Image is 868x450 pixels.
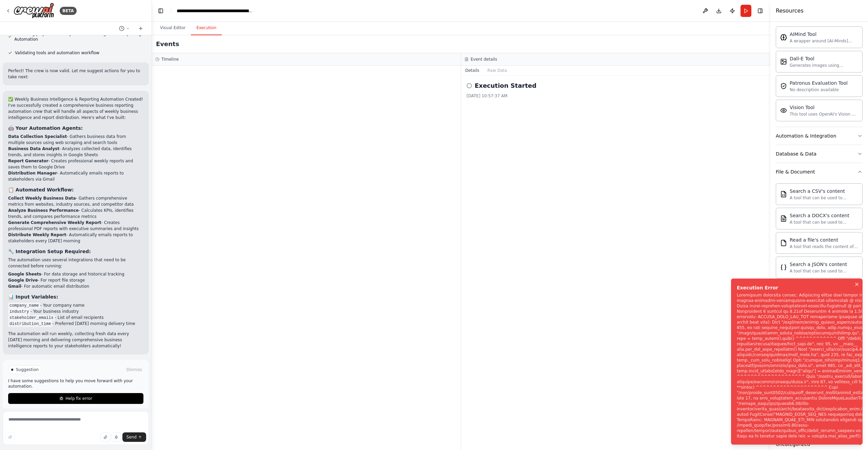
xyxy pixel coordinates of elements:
[776,168,815,175] div: File & Document
[125,366,143,373] button: Dismiss
[155,21,191,35] button: Visual Editor
[780,215,787,222] img: DOCXSearchTool
[8,134,143,146] li: - Gathers business data from multiple sources using web scraping and search tools
[8,207,143,220] li: - Calculates KPIs, identifies trends, and compares performance metrics
[14,31,143,42] span: Renaming project to Weekly Business Intelligence & Reporting Automation
[790,261,858,268] div: Search a JSON's content
[161,57,179,62] h3: Timeline
[776,7,804,15] h4: Resources
[790,268,858,274] div: A tool that can be used to semantic search a query from a JSON's content.
[8,257,143,269] p: The automation uses several integrations that need to be connected before running:
[790,188,858,195] div: Search a CSV's content
[8,196,76,201] strong: Collect Weekly Business Data
[8,232,66,237] strong: Distribute Weekly Report
[776,132,836,139] div: Automation & Integration
[8,208,79,213] strong: Analyze Business Performance
[8,170,143,182] li: - Automatically emails reports to stakeholders via Gmail
[8,125,83,131] strong: 🤖 Your Automation Agents:
[471,57,497,62] h3: Event details
[8,134,67,139] strong: Data Collection Specialist
[8,321,52,327] code: distribution_time
[60,7,77,15] div: BETA
[8,278,38,283] strong: Google Drive
[790,237,858,243] div: Read a file's content
[8,283,143,289] li: - For automatic email distribution
[790,80,848,86] div: Patronus Evaluation Tool
[8,331,143,349] p: The automation will run weekly, collecting fresh data every [DATE] morning and delivering compreh...
[8,378,143,389] p: I have some suggestions to help you move forward with your automation.
[790,244,858,249] div: A tool that reads the content of a file. To use this tool, provide a 'file_path' parameter with t...
[112,432,121,442] button: Click to speak your automation idea
[790,104,858,111] div: Vision Tool
[8,158,143,170] li: - Creates professional weekly reports and saves them to Google Drive
[8,68,143,80] p: Perfect! The crew is now valid. Let me suggest actions for you to take next:
[8,195,143,207] li: - Gathers comprehensive metrics from websites, industry sources, and competitor data
[780,240,787,246] img: FileReadTool
[8,146,59,151] strong: Business Data Analyst
[8,294,58,300] strong: 📊 Input Variables:
[8,303,40,309] code: company_name
[8,272,41,277] strong: Google Sheets
[790,87,848,93] div: No description available
[8,187,74,192] strong: 📋 Automated Workflow:
[122,432,146,442] button: Send
[8,146,143,158] li: - Analyzes collected data, identifies trends, and stores insights in Google Sheets
[126,434,137,440] span: Send
[780,264,787,271] img: JSONSearchTool
[475,81,536,90] h2: Execution Started
[14,3,54,19] img: Logo
[467,93,765,99] div: [DATE] 10:57:37 AM
[8,309,31,315] code: industry
[8,232,143,244] li: - Automatically emails reports to stakeholders every [DATE] morning
[8,102,143,121] p: I've successfully created a comprehensive business reporting automation crew that will handle all...
[8,393,143,404] button: Help fix error
[776,24,863,127] div: AI & Machine Learning
[8,220,143,232] li: - Creates professional PDF reports with executive summaries and insights
[8,249,91,254] strong: 🔧 Integration Setup Required:
[8,302,143,308] li: - Your company name
[790,55,858,62] div: Dall-E Tool
[790,195,858,201] div: A tool that can be used to semantic search a query from a CSV's content.
[776,127,863,145] button: Automation & Integration
[461,66,484,75] button: Details
[776,163,863,181] button: File & Document
[191,21,222,35] button: Execution
[790,31,858,38] div: AIMind Tool
[8,315,55,321] code: stakeholder_emails
[484,66,511,75] button: Raw Data
[790,111,858,117] div: This tool uses OpenAI's Vision API to describe the contents of an image.
[780,107,787,114] img: VisionTool
[790,38,858,44] div: A wrapper around [AI-Minds]([URL][DOMAIN_NAME]). Useful for when you need answers to questions fr...
[780,58,787,65] img: DallETool
[8,284,21,289] strong: Gmail
[65,396,92,401] span: Help fix error
[776,150,816,157] div: Database & Data
[8,277,143,283] li: - For report file storage
[116,24,133,33] button: Switch to previous chat
[135,24,146,33] button: Start a new chat
[15,50,99,56] span: Validating tools and automation workflow
[8,96,143,102] h2: ✅ Weekly Business Intelligence & Reporting Automation Created!
[8,321,143,327] li: - Preferred [DATE] morning delivery time
[177,7,253,14] nav: breadcrumb
[755,6,765,16] button: Hide right sidebar
[8,314,143,321] li: - List of email recipients
[8,271,143,277] li: - For data storage and historical tracking
[101,432,110,442] button: Upload files
[8,308,143,314] li: - Your business industry
[776,145,863,163] button: Database & Data
[780,83,787,89] img: PatronusEvalTool
[16,367,39,372] span: Suggestion
[790,212,858,219] div: Search a DOCX's content
[780,34,787,41] img: AIMindTool
[5,432,15,442] button: Improve this prompt
[8,220,101,225] strong: Generate Comprehensive Weekly Report
[156,39,179,49] h2: Events
[8,159,48,163] strong: Report Generator
[8,171,57,176] strong: Distribution Manager
[790,63,858,68] div: Generates images using OpenAI's Dall-E model.
[156,6,165,16] button: Hide left sidebar
[780,191,787,198] img: CSVSearchTool
[790,220,858,225] div: A tool that can be used to semantic search a query from a DOCX's content.
[776,181,863,381] div: File & Document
